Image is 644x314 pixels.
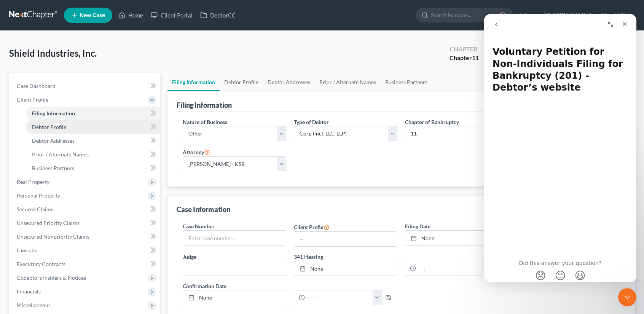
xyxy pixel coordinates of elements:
input: Search by name... [431,8,501,22]
a: Secured Claims [11,202,160,216]
label: Judge [183,253,196,261]
span: Filing Information [32,110,75,116]
input: -- : -- [305,290,373,305]
input: -- [294,232,397,246]
span: Personal Property [17,192,60,199]
span: neutral face reaction [66,254,86,269]
span: 😃 [90,254,101,269]
label: Filing Date [405,222,430,230]
label: Chapter of Bankruptcy [405,118,459,126]
a: Filing Information [167,73,220,91]
label: Attorney [183,147,210,156]
label: Type of Debtor [294,118,329,126]
span: 😞 [51,254,62,269]
a: None [294,261,397,276]
a: Prior / Alternate Names [26,148,160,161]
a: Prior / Alternate Names [315,73,381,91]
a: Debtor Addresses [26,134,160,148]
iframe: Intercom live chat [484,14,636,282]
span: Secured Claims [17,206,53,212]
span: Financials [17,288,41,295]
span: Debtor Profile [32,124,66,130]
input: -- [183,261,286,276]
label: 341 Hearing [290,253,512,261]
label: Confirmation Date [179,282,401,290]
span: 😐 [70,254,81,269]
a: Client Portal [147,8,196,22]
a: Debtor Profile [220,73,263,91]
a: Business Partners [381,73,432,91]
span: Unsecured Nonpriority Claims [17,233,89,240]
input: -- : -- [416,261,484,276]
input: Enter case number... [183,231,286,245]
label: Case Number [183,222,215,230]
span: smiley reaction [86,254,106,269]
a: Home [115,8,147,22]
a: Case Dashboard [11,79,160,93]
a: Business Partners [26,161,160,175]
span: Business Partners [32,165,74,171]
a: Debtor Addresses [263,73,315,91]
div: Chapter [450,45,479,54]
label: Nature of Business [183,118,227,126]
label: Client Prefix [294,222,330,231]
a: Unsecured Priority Claims [11,216,160,230]
a: None [405,231,508,245]
span: Codebtors Insiders & Notices [17,274,86,281]
span: Shield Industries, Inc. [9,48,97,59]
span: Case Dashboard [17,83,56,89]
span: disappointed reaction [46,254,66,269]
span: Real Property [17,179,49,185]
div: Case Information [177,205,230,214]
a: Unsecured Nonpriority Claims [11,230,160,244]
a: Filing Information [26,107,160,120]
a: Executory Contracts [11,257,160,271]
span: Client Profile [17,96,48,103]
span: Lawsuits [17,247,37,253]
span: 11 [472,54,479,61]
iframe: Intercom live chat [618,288,636,306]
div: Filing Information [177,100,232,110]
span: Unsecured Priority Claims [17,220,80,226]
span: Executory Contracts [17,261,65,267]
span: Debtor Addresses [32,137,75,144]
a: Debtor Profile [26,120,160,134]
a: Lawsuits [11,244,160,257]
a: Help [513,8,539,22]
a: None [183,290,286,305]
div: Chapter [450,54,479,62]
a: DebtorCC [196,8,239,22]
span: New Case [80,13,105,18]
a: [PERSON_NAME] Law Firm, LLC [540,8,634,22]
span: Prior / Alternate Names [32,151,89,158]
span: Miscellaneous [17,302,51,308]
